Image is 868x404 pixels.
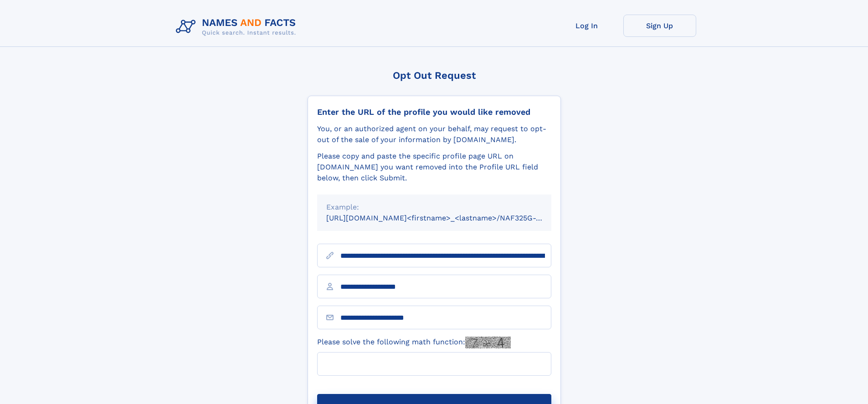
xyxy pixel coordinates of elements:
div: Enter the URL of the profile you would like removed [317,107,551,117]
div: Please copy and paste the specific profile page URL on [DOMAIN_NAME] you want removed into the Pr... [317,151,551,184]
div: Opt Out Request [308,70,561,81]
img: Logo Names and Facts [172,15,303,39]
div: Example: [326,202,542,213]
a: Log In [550,15,623,37]
div: You, or an authorized agent on your behalf, may request to opt-out of the sale of your informatio... [317,123,551,145]
small: [URL][DOMAIN_NAME]<firstname>_<lastname>/NAF325G-xxxxxxxx [326,214,569,222]
a: Sign Up [623,15,696,37]
label: Please solve the following math function: [317,337,511,348]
